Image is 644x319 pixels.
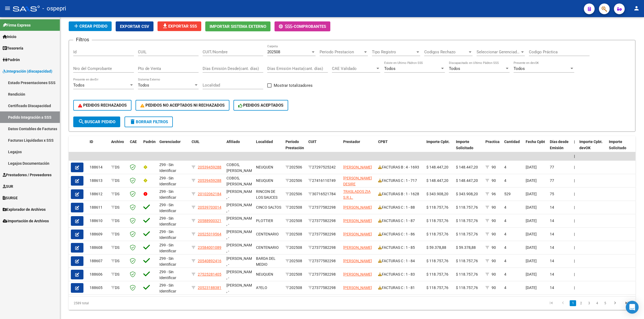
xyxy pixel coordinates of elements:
[504,272,506,276] span: 4
[111,271,126,277] div: DS
[550,245,554,250] span: 14
[111,285,126,291] div: DS
[376,136,424,160] datatable-header-cell: CPBT
[477,50,520,54] span: Seleccionar Gerenciador
[456,219,478,223] span: $ 118.757,76
[159,163,176,173] span: Z99 - Sin Identificar
[279,24,294,29] span: -
[308,164,339,170] div: 27297525242
[456,245,476,250] span: $ 59.378,88
[622,300,632,306] a: go to last page
[378,271,422,277] div: FACTURAS C : 1 - 83
[256,205,281,209] span: CINCO SALTOS
[157,136,189,160] datatable-header-cell: Gerenciador
[504,165,506,169] span: 4
[198,192,221,196] span: 20102062184
[159,256,176,267] span: Z99 - Sin Identificar
[226,189,255,200] span: [PERSON_NAME] , -
[130,140,137,144] span: CAE
[308,140,317,144] span: CUIT
[586,300,592,306] a: 3
[90,245,107,251] div: 188608
[343,176,372,186] span: [PERSON_NAME] DESIRE
[492,165,496,169] span: 90
[129,119,168,124] span: Borrar Filtros
[550,286,554,290] span: 14
[198,165,221,169] span: 20539459288
[159,176,176,186] span: Z99 - Sin Identificar
[90,191,107,197] div: 188612
[424,136,454,160] datatable-header-cell: Importe Cpbt.
[90,231,107,237] div: 188609
[550,259,554,263] span: 14
[283,136,306,160] datatable-header-cell: Período Prestación
[492,232,496,236] span: 90
[526,219,537,223] span: [DATE]
[226,216,255,227] span: [PERSON_NAME] , -
[210,24,266,29] span: Importar Sistema Externo
[3,22,31,28] span: Firma Express
[111,178,126,184] div: DS
[332,66,375,71] span: CAE Validado
[111,245,126,251] div: DS
[526,232,537,236] span: [DATE]
[550,205,554,209] span: 14
[426,286,448,290] span: $ 118.757,76
[90,271,107,277] div: 188606
[626,301,639,314] div: Open Intercom Messenger
[456,178,478,183] span: $ 148.447,20
[593,299,601,308] li: page 4
[238,103,284,108] span: PEDIDOS ACEPTADOS
[198,272,221,276] span: 27525281405
[286,285,304,291] div: 202508
[308,258,339,264] div: 27377582298
[574,178,575,183] span: |
[456,192,478,196] span: $ 343.908,20
[286,271,304,277] div: 202508
[341,136,376,160] datatable-header-cell: Prestador
[143,140,156,144] span: Padrón
[256,140,273,144] span: Localidad
[73,23,79,29] mat-icon: add
[514,66,525,71] span: Todos
[426,192,448,196] span: $ 343.908,20
[162,23,168,29] mat-icon: file_download
[78,103,127,108] span: PEDIDOS RECHAZADOS
[504,232,506,236] span: 4
[256,219,273,223] span: PLOTTIER
[141,136,157,160] datatable-header-cell: Padrón
[343,189,371,200] span: TRASLADOS ZIA S.R.L.
[492,286,496,290] span: 90
[3,183,13,189] span: SUR
[224,136,254,160] datatable-header-cell: Afiliado
[426,165,448,169] span: $ 148.447,20
[159,230,176,240] span: Z99 - Sin Identificar
[579,140,603,150] span: Importe Cpbt. devOK
[109,136,128,160] datatable-header-cell: Archivo
[504,259,506,263] span: 4
[574,232,575,236] span: |
[426,272,448,276] span: $ 118.757,76
[343,259,372,263] span: [PERSON_NAME]
[158,21,201,31] button: Exportar SSS
[42,3,66,14] span: - ospepri
[226,176,256,193] span: COBOS, [PERSON_NAME], -
[267,50,280,54] span: 202508
[550,165,554,169] span: 77
[378,178,422,184] div: FACTURAS C : 1 - 717
[136,100,229,111] button: PEDIDOS NO ACEPTADOS NI RECHAZADOS
[226,256,255,267] span: [PERSON_NAME] , -
[4,5,11,12] mat-icon: menu
[424,50,468,54] span: Codigos Rechazo
[378,258,422,264] div: FACTURAS C : 1 - 84
[198,286,221,290] span: 20523188381
[226,140,240,144] span: Afiliado
[256,189,277,200] span: RINCON DE LOS SAUCES
[343,245,372,250] span: [PERSON_NAME]
[526,192,537,196] span: [DATE]
[90,164,107,170] div: 188614
[308,218,339,224] div: 27377582298
[138,83,149,88] span: Todos
[90,140,93,144] span: ID
[343,232,372,236] span: [PERSON_NAME]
